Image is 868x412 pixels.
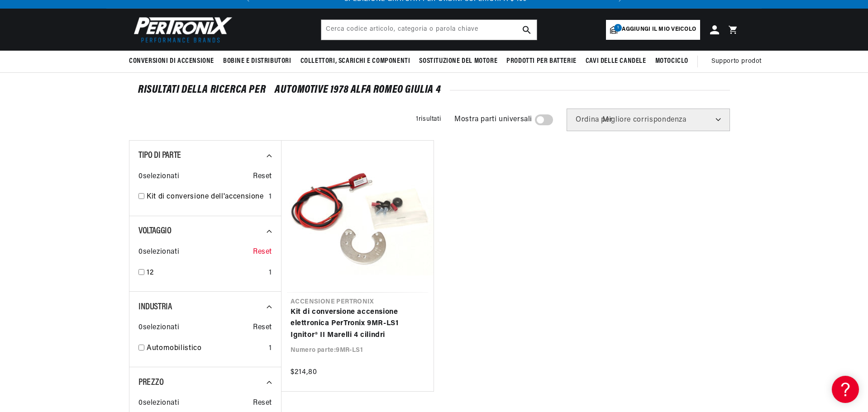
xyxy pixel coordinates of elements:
[143,173,180,180] font: selezionati
[269,345,272,352] font: 1
[581,51,651,72] summary: cavi delle candele
[147,269,153,276] font: 12
[502,51,581,72] summary: Prodotti per batterie
[147,193,264,200] font: Kit di conversione dell'accensione
[711,51,772,72] summary: Supporto prodotto
[517,20,537,40] button: pulsante di ricerca
[711,58,768,65] font: Supporto prodotto
[454,116,532,123] font: Mostra parti universali
[143,324,180,331] font: selezionati
[419,116,441,123] font: risultati
[143,399,180,407] font: selezionati
[606,20,700,40] a: 1Aggiungi il mio veicolo
[253,324,272,331] font: Reset
[138,151,181,160] font: Tipo di parte
[651,51,693,72] summary: Motociclo
[567,109,730,131] select: Ordina per
[416,116,419,123] font: 1
[138,378,164,387] font: Prezzo
[253,248,272,256] font: Reset
[291,307,424,341] a: Kit di conversione accensione elettronica PerTronix 9MR-LS1 Ignitor® II Marelli 4 cilindri
[506,57,577,65] font: Prodotti per batterie
[143,248,180,256] font: selezionati
[129,51,219,72] summary: Conversioni di accensione
[275,85,441,95] font: Automotive 1978 Alfa Romeo Giulia 4
[129,14,233,45] img: Pertronix
[269,193,272,200] font: 1
[269,269,272,276] font: 1
[138,248,143,256] font: 0
[253,173,272,180] font: Reset
[617,25,619,29] font: 1
[253,399,272,407] font: Reset
[655,57,688,65] font: Motociclo
[296,51,415,72] summary: Collettori, scarichi e componenti
[419,57,497,65] font: Sostituzione del motore
[138,303,172,312] font: Industria
[138,85,266,95] font: RISULTATI DELLA RICERCA PER
[219,51,296,72] summary: Bobine e distributori
[622,27,696,32] font: Aggiungi il mio veicolo
[138,173,143,180] font: 0
[300,57,410,65] font: Collettori, scarichi e componenti
[321,20,537,40] input: Cerca codice articolo, categoria o parola chiave
[415,51,502,72] summary: Sostituzione del motore
[138,227,171,236] font: Voltaggio
[138,324,143,331] font: 0
[129,57,214,65] font: Conversioni di accensione
[147,345,202,352] font: Automobilistico
[586,57,646,65] font: cavi delle candele
[223,57,291,65] font: Bobine e distributori
[576,116,612,123] font: Ordina per
[138,399,143,407] font: 0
